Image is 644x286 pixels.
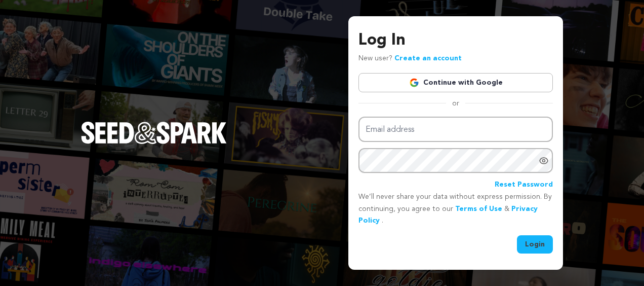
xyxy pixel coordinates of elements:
img: Google logo [409,78,419,88]
button: Login [517,235,553,254]
a: Show password as plain text. Warning: this will display your password on the screen. [539,156,549,166]
p: New user? [358,53,462,65]
a: Seed&Spark Homepage [81,122,227,164]
input: Email address [358,117,553,142]
span: or [446,98,465,109]
a: Reset Password [495,179,553,191]
a: Create an account [394,55,462,62]
h3: Log In [358,28,553,53]
a: Terms of Use [455,205,502,212]
p: We’ll never share your data without express permission. By continuing, you agree to our & . [358,191,553,227]
a: Continue with Google [358,73,553,92]
img: Seed&Spark Logo [81,122,227,144]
